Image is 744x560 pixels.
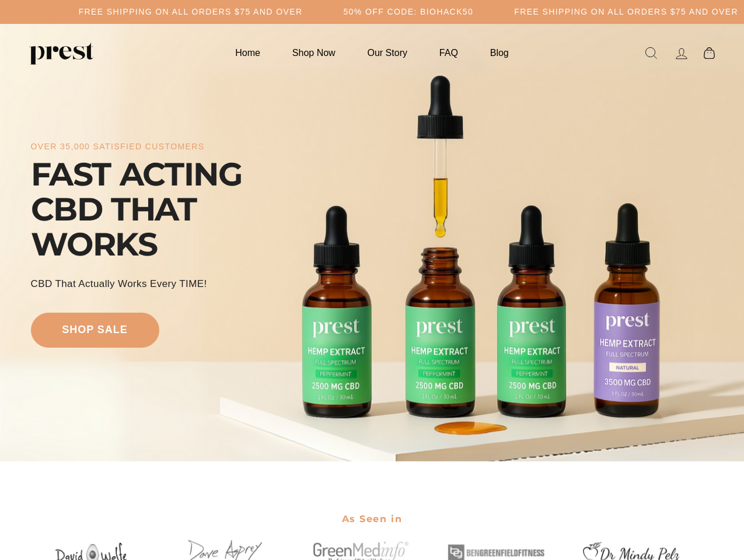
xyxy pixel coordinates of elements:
[353,41,422,64] a: Our Story
[476,41,523,64] a: Blog
[343,7,473,17] h5: 50% OFF CODE: BIOHACK50
[31,276,207,291] div: CBD That Actually Works every TIME!
[31,142,205,152] div: over 35,000 satisfied customers
[31,157,294,262] div: FAST ACTING CBD THAT WORKS
[425,41,473,64] a: FAQ
[221,41,275,64] a: Home
[221,41,523,64] ul: Primary
[29,41,93,65] img: PREST ORGANICS
[514,7,738,17] h5: Free Shipping on all orders $75 and over
[31,506,714,532] h2: As Seen in
[278,41,350,64] a: Shop Now
[79,7,303,17] h5: Free Shipping on all orders $75 and over
[31,313,159,348] a: shop sale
